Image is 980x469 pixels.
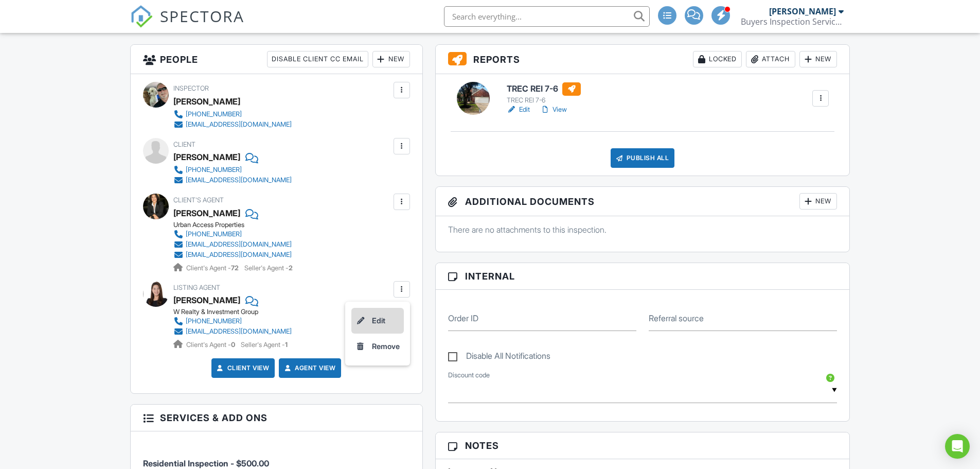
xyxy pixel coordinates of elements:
div: Attach [746,51,795,67]
span: Inspector [173,84,209,92]
div: Urban Access Properties [173,221,300,229]
a: [PERSON_NAME] [173,292,240,308]
h3: Notes [436,432,850,459]
a: [EMAIL_ADDRESS][DOMAIN_NAME] [173,326,292,337]
div: Disable Client CC Email [267,51,368,67]
a: TREC REI 7-6 TREC REI 7-6 [507,82,581,105]
a: [PHONE_NUMBER] [173,229,292,239]
span: Client [173,141,195,148]
span: Client's Agent - [186,264,240,272]
a: [PERSON_NAME] [173,205,240,221]
strong: 2 [289,264,293,272]
a: View [540,105,567,115]
div: [EMAIL_ADDRESS][DOMAIN_NAME] [186,120,292,129]
div: [EMAIL_ADDRESS][DOMAIN_NAME] [186,251,292,259]
div: [PHONE_NUMBER] [186,230,242,238]
a: [PHONE_NUMBER] [173,165,292,175]
a: Remove [351,334,404,359]
div: [PHONE_NUMBER] [186,317,242,325]
div: Locked [693,51,742,67]
a: Edit [351,308,404,334]
div: [PHONE_NUMBER] [186,110,242,118]
div: [PHONE_NUMBER] [186,166,242,174]
h3: Internal [436,263,850,290]
div: [PERSON_NAME] [173,94,240,109]
div: Publish All [611,148,675,168]
div: New [372,51,410,67]
strong: 72 [231,264,239,272]
div: New [799,51,837,67]
a: [EMAIL_ADDRESS][DOMAIN_NAME] [173,119,292,130]
span: Listing Agent [173,284,220,291]
h3: People [131,45,422,74]
div: W Realty & Investment Group [173,308,300,316]
div: [PERSON_NAME] [769,6,836,16]
div: Open Intercom Messenger [945,434,970,459]
span: SPECTORA [160,5,244,27]
div: TREC REI 7-6 [507,96,581,105]
a: [PHONE_NUMBER] [173,109,292,119]
h3: Additional Documents [436,187,850,216]
a: [PHONE_NUMBER] [173,316,292,326]
input: Search everything... [444,6,650,27]
div: Buyers Inspection Services [741,16,844,27]
span: Client's Agent - [186,341,237,349]
div: [EMAIL_ADDRESS][DOMAIN_NAME] [186,240,292,249]
a: [EMAIL_ADDRESS][DOMAIN_NAME] [173,250,292,260]
h6: TREC REI 7-6 [507,82,581,96]
span: Residential Inspection - $500.00 [143,458,269,468]
p: There are no attachments to this inspection. [448,224,838,235]
a: Client View [215,363,270,373]
a: Agent View [282,363,335,373]
h3: Services & Add ons [131,405,422,431]
a: [EMAIL_ADDRESS][DOMAIN_NAME] [173,239,292,250]
a: SPECTORA [130,14,244,36]
span: Seller's Agent - [241,341,288,349]
a: [EMAIL_ADDRESS][DOMAIN_NAME] [173,175,292,185]
strong: 0 [231,341,235,349]
span: Client's Agent [173,196,224,204]
div: [PERSON_NAME] [173,149,240,165]
div: [EMAIL_ADDRESS][DOMAIN_NAME] [186,327,292,336]
div: [EMAIL_ADDRESS][DOMAIN_NAME] [186,176,292,184]
img: The Best Home Inspection Software - Spectora [130,5,153,28]
h3: Reports [436,45,850,74]
span: Seller's Agent - [244,264,293,272]
label: Referral source [649,312,704,324]
label: Order ID [448,312,478,324]
div: New [799,193,837,210]
label: Disable All Notifications [448,351,550,364]
label: Discount code [448,371,490,380]
a: Edit [507,105,530,115]
strong: 1 [285,341,288,349]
